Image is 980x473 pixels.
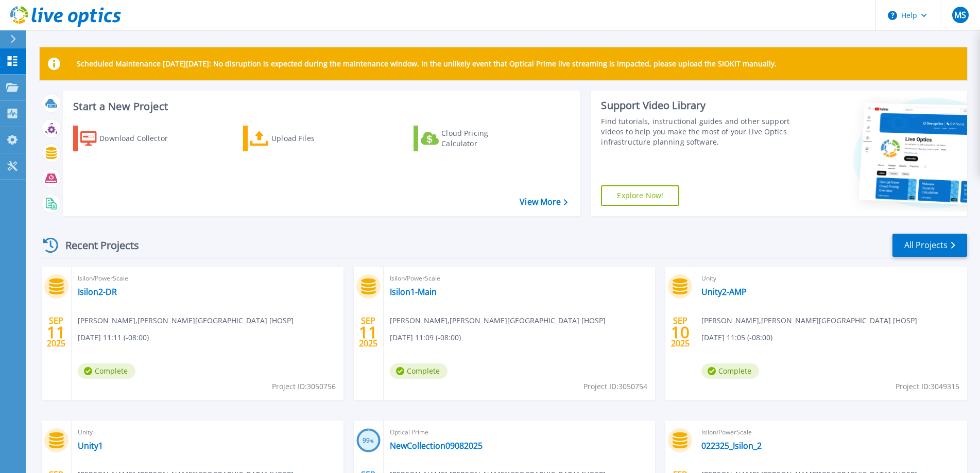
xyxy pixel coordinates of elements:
[78,363,135,379] span: Complete
[601,185,679,206] a: Explore Now!
[356,435,381,447] h3: 99
[73,101,568,112] h3: Start a New Project
[520,197,568,207] a: View More
[243,126,358,151] a: Upload Files
[78,287,117,297] a: Isilon2-DR
[583,381,647,392] span: Project ID: 3050754
[701,287,747,297] a: Unity2-AMP
[701,315,917,326] span: [PERSON_NAME] , [PERSON_NAME][GEOGRAPHIC_DATA] [HOSP]
[272,381,336,392] span: Project ID: 3050756
[896,381,959,392] span: Project ID: 3049315
[414,126,528,151] a: Cloud Pricing Calculator
[601,116,793,147] div: Find tutorials, instructional guides and other support videos to help you make the most of your L...
[77,60,777,68] p: Scheduled Maintenance [DATE][DATE]: No disruption is expected during the maintenance window. In t...
[701,273,961,284] span: Unity
[73,126,188,151] a: Download Collector
[271,128,354,149] div: Upload Files
[359,328,377,337] span: 11
[701,427,961,438] span: Isilon/PowerScale
[701,441,762,451] a: 022325_Isilon_2
[441,128,524,149] div: Cloud Pricing Calculator
[370,438,374,444] span: %
[78,273,337,284] span: Isilon/PowerScale
[78,441,103,451] a: Unity1
[390,441,483,451] a: NewCollection09082025
[78,332,149,343] span: [DATE] 11:11 (-08:00)
[701,332,772,343] span: [DATE] 11:05 (-08:00)
[390,427,649,438] span: Optical Prime
[390,315,606,326] span: [PERSON_NAME] , [PERSON_NAME][GEOGRAPHIC_DATA] [HOSP]
[701,363,759,379] span: Complete
[46,313,66,351] div: SEP 2025
[671,328,690,337] span: 10
[78,427,337,438] span: Unity
[40,233,153,258] div: Recent Projects
[954,11,966,19] span: MS
[390,363,448,379] span: Complete
[390,273,649,284] span: Isilon/PowerScale
[390,332,461,343] span: [DATE] 11:09 (-08:00)
[670,313,690,351] div: SEP 2025
[892,234,967,257] a: All Projects
[99,128,182,149] div: Download Collector
[78,315,294,326] span: [PERSON_NAME] , [PERSON_NAME][GEOGRAPHIC_DATA] [HOSP]
[358,313,378,351] div: SEP 2025
[390,287,437,297] a: Isilon1-Main
[601,99,793,112] div: Support Video Library
[47,328,65,337] span: 11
